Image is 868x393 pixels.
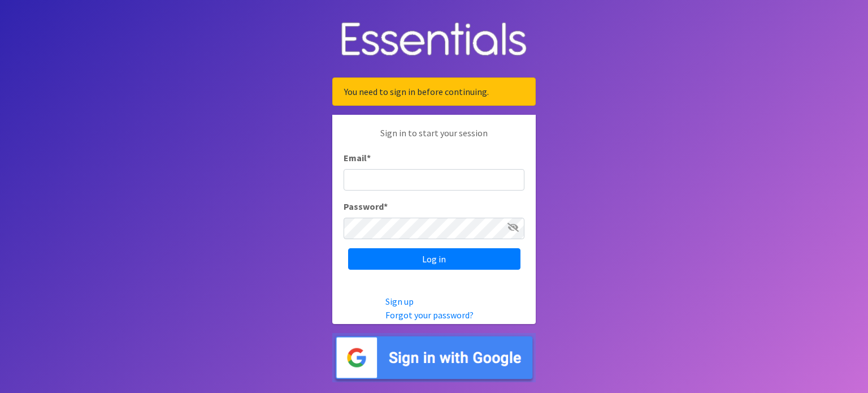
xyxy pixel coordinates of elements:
[385,296,414,307] a: Sign up
[348,248,520,270] input: Log in
[332,11,536,69] img: Human Essentials
[344,151,371,165] label: Email
[384,201,388,212] abbr: required
[332,77,536,106] div: You need to sign in before continuing.
[385,309,474,321] a: Forgot your password?
[332,333,536,382] img: Sign in with Google
[344,126,524,151] p: Sign in to start your session
[344,200,388,213] label: Password
[367,152,371,163] abbr: required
